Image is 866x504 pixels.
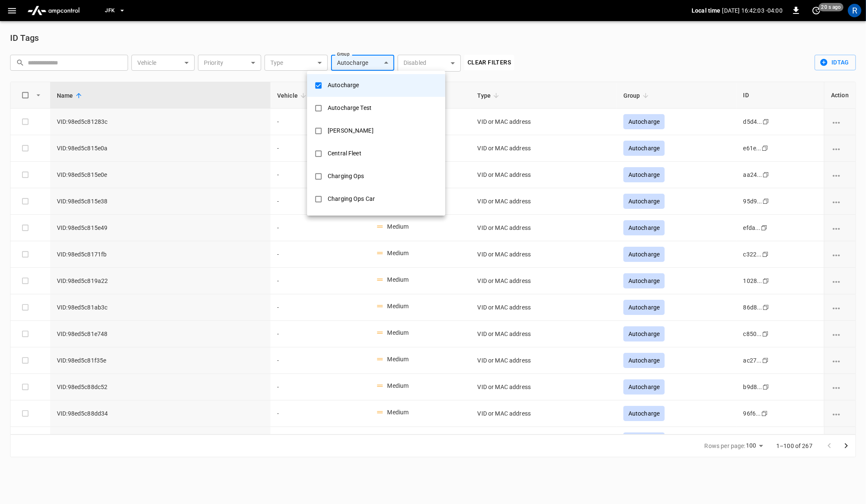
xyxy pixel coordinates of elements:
[323,168,369,184] div: Charging Ops
[323,191,380,207] div: Charging Ops Car
[323,123,379,139] div: [PERSON_NAME]
[323,214,356,229] div: Dollaride
[323,100,377,116] div: Autocharge Test
[323,146,366,161] div: Central Fleet
[323,77,364,93] div: Autocharge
